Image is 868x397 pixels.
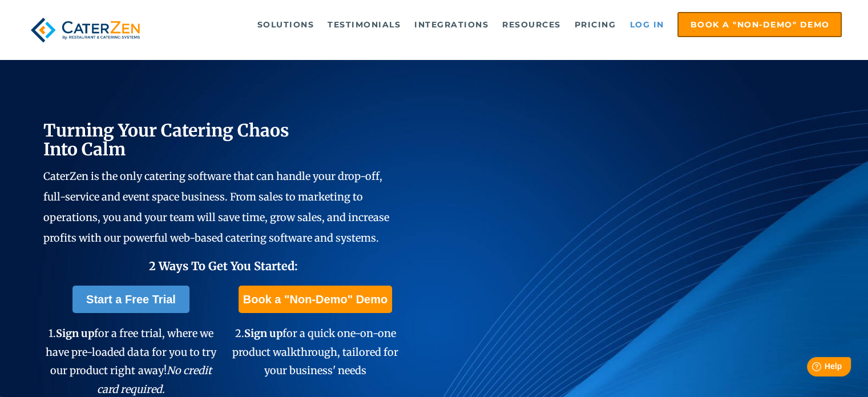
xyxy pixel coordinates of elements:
[46,327,216,395] span: 1. for a free trial, where we have pre-loaded data for you to try our product right away!
[409,13,494,36] a: Integrations
[239,286,392,313] a: Book a "Non-Demo" Demo
[677,12,842,37] a: Book a "Non-Demo" Demo
[26,12,145,48] img: caterzen
[624,13,669,36] a: Log in
[43,170,389,244] span: CaterZen is the only catering software that can handle your drop-off, full-service and event spac...
[56,327,94,340] span: Sign up
[252,13,320,36] a: Solutions
[165,12,842,37] div: Navigation Menu
[232,327,398,377] span: 2. for a quick one-on-one product walkthrough, tailored for your business' needs
[496,13,567,36] a: Resources
[43,119,289,160] span: Turning Your Catering Chaos Into Calm
[97,364,212,395] em: No credit card required.
[148,259,297,273] span: 2 Ways To Get You Started:
[766,352,855,384] iframe: Help widget launcher
[322,13,406,36] a: Testimonials
[569,13,622,36] a: Pricing
[244,327,282,340] span: Sign up
[72,286,189,313] a: Start a Free Trial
